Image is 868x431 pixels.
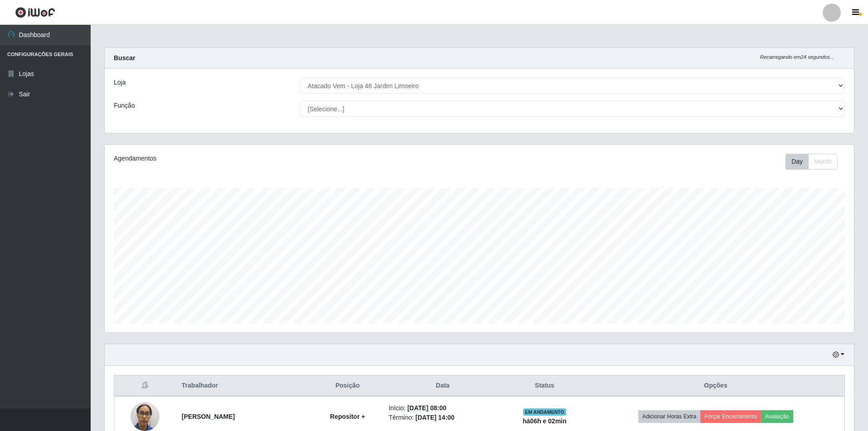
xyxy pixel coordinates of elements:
strong: Repositor + [330,413,365,420]
button: Avaliação [761,410,793,423]
th: Status [502,375,587,397]
button: Day [786,154,809,170]
strong: [PERSON_NAME] [182,413,235,420]
time: [DATE] 08:00 [407,404,446,412]
th: Opções [587,375,844,397]
li: Início: [388,403,497,413]
strong: Buscar [114,54,135,62]
div: Agendamentos [114,154,411,163]
th: Posição [312,375,383,397]
li: Término: [388,413,497,422]
div: Toolbar with button groups [786,154,845,170]
div: First group [786,154,838,170]
th: Trabalhador [176,375,312,397]
button: Month [808,154,838,170]
label: Função [114,101,135,110]
button: Forçar Encerramento [700,410,761,423]
th: Data [383,375,502,397]
img: CoreUI Logo [15,7,55,18]
strong: há 06 h e 02 min [523,417,567,425]
label: Loja [114,78,126,87]
button: Adicionar Horas Extra [638,410,700,423]
time: [DATE] 14:00 [416,414,455,421]
span: EM ANDAMENTO [523,408,566,416]
i: Recarregando em 24 segundos... [760,54,834,60]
